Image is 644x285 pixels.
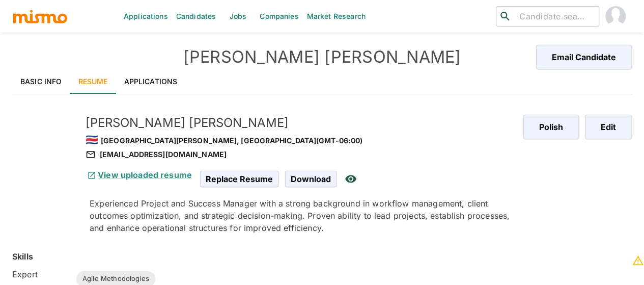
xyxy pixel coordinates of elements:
[70,69,116,94] a: Resume
[523,115,579,139] button: Polish
[90,197,515,234] div: Experienced Project and Success Manager with a strong background in workflow management, client o...
[76,274,155,284] span: Agile Methodologies
[12,115,73,176] img: ijwfpfbxs5yy7xqz1fi6093ibadk
[605,6,626,27] img: Maia Reyes
[86,148,515,161] div: [EMAIL_ADDRESS][DOMAIN_NAME]
[12,250,33,263] h6: Skills
[167,47,477,67] h4: [PERSON_NAME] [PERSON_NAME]
[515,9,595,23] input: Candidate search
[285,174,337,183] a: Download
[12,268,68,280] h6: Expert
[86,170,192,180] a: View uploaded resume
[86,131,515,148] div: [GEOGRAPHIC_DATA][PERSON_NAME], [GEOGRAPHIC_DATA] (GMT-06:00)
[12,69,70,94] a: Basic Info
[200,171,278,187] span: Replace Resume
[116,69,186,94] a: Applications
[86,134,98,146] span: 🇨🇷
[86,115,515,131] h5: [PERSON_NAME] [PERSON_NAME]
[12,9,68,24] img: logo
[536,45,632,69] button: Email Candidate
[285,171,337,187] span: Download
[585,115,632,139] button: Edit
